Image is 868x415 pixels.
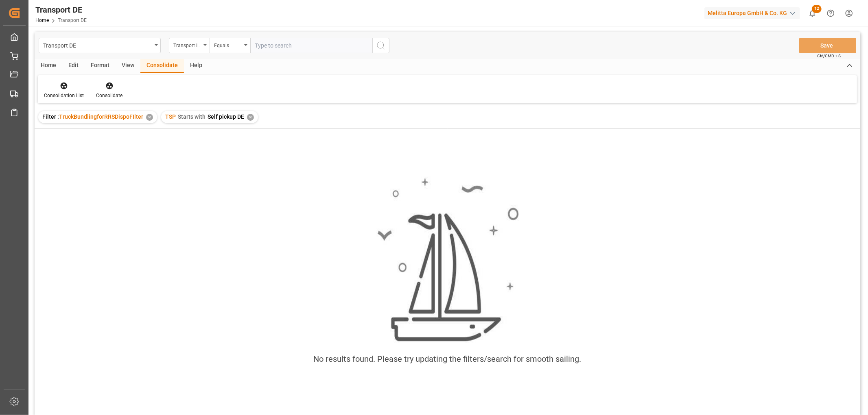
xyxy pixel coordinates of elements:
div: Consolidate [96,92,122,99]
span: Ctrl/CMD + S [817,53,841,59]
div: Help [184,59,208,73]
span: TruckBundlingforRRSDispoFIlter [59,113,143,120]
img: smooth_sailing.jpeg [376,177,519,343]
button: open menu [169,38,210,53]
span: Starts with [178,113,206,120]
span: TSP [165,113,176,120]
div: ✕ [146,114,153,121]
button: open menu [39,38,161,53]
div: Consolidation List [44,92,84,99]
button: Help Center [822,4,840,22]
div: Equals [214,40,242,49]
div: No results found. Please try updating the filters/search for smooth sailing. [314,353,582,365]
div: View [116,59,140,73]
span: 12 [812,5,822,13]
button: show 12 new notifications [803,4,822,22]
button: search button [372,38,389,53]
input: Type to search [250,38,372,53]
div: ✕ [247,114,254,121]
span: Filter : [42,113,59,120]
div: Home [35,59,62,73]
div: Edit [62,59,85,73]
div: Melitta Europa GmbH & Co. KG [704,7,800,19]
button: open menu [210,38,250,53]
div: Consolidate [140,59,184,73]
div: Format [85,59,116,73]
span: Self pickup DE [208,113,244,120]
button: Save [799,38,856,53]
div: Transport DE [35,4,87,16]
button: Melitta Europa GmbH & Co. KG [704,5,803,21]
div: Transport ID Logward [173,40,201,49]
div: Transport DE [43,40,152,50]
a: Home [35,17,49,23]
